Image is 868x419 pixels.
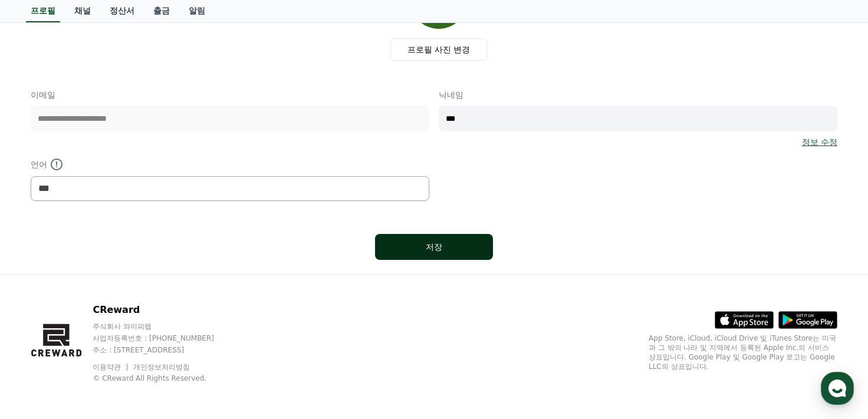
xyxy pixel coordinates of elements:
[375,234,493,260] button: 저장
[439,89,837,101] p: 닉네임
[390,38,488,61] label: 프로필 사진 변경
[93,334,236,343] p: 사업자등록번호 : [PHONE_NUMBER]
[31,157,429,171] p: 언어
[31,89,429,101] p: 이메일
[399,241,469,253] div: 저장
[4,321,78,351] a: 홈
[93,374,236,383] p: © CReward All Rights Reserved.
[37,339,44,348] span: 홈
[93,322,236,331] p: 주식회사 와이피랩
[108,339,122,349] span: 대화
[152,321,226,351] a: 설정
[93,363,130,371] a: 이용약관
[802,136,837,148] a: 정보 수정
[182,339,196,348] span: 설정
[93,345,236,355] p: 주소 : [STREET_ADDRESS]
[93,303,236,317] p: CReward
[78,321,152,351] a: 대화
[133,363,190,371] a: 개인정보처리방침
[649,334,837,371] p: App Store, iCloud, iCloud Drive 및 iTunes Store는 미국과 그 밖의 나라 및 지역에서 등록된 Apple Inc.의 서비스 상표입니다. Goo...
